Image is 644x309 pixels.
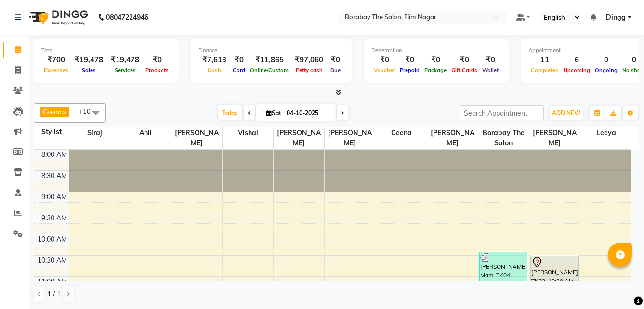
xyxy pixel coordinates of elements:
[107,54,143,65] div: ₹19,478
[43,108,62,116] span: Ceena
[41,46,171,54] div: Total
[480,67,501,74] span: Wallet
[198,54,230,65] div: ₹7,613
[561,54,592,65] div: 6
[143,67,171,74] span: Products
[422,54,449,65] div: ₹0
[328,67,343,74] span: Due
[449,54,480,65] div: ₹0
[205,67,223,74] span: Cash
[39,213,69,223] div: 9:30 AM
[39,192,69,202] div: 9:00 AM
[36,234,69,245] div: 10:00 AM
[143,54,171,65] div: ₹0
[36,256,69,266] div: 10:30 AM
[248,67,291,74] span: Online/Custom
[371,67,397,74] span: Voucher
[62,108,66,116] a: x
[550,106,583,120] button: ADD NEW
[25,4,91,31] img: logo
[39,171,69,181] div: 8:30 AM
[604,270,634,299] iframe: chat widget
[34,127,69,137] div: Stylist
[561,67,592,74] span: Upcoming
[528,67,561,74] span: Completed
[528,54,561,65] div: 11
[41,67,71,74] span: Expenses
[112,67,138,74] span: Services
[327,54,344,65] div: ₹0
[449,67,480,74] span: Gift Cards
[41,54,71,65] div: ₹700
[264,109,284,116] span: Sat
[120,127,171,139] span: Anil
[460,105,544,120] input: Search Appointment
[397,54,422,65] div: ₹0
[371,46,501,54] div: Redemption
[79,67,98,74] span: Sales
[198,46,344,54] div: Finance
[552,109,580,116] span: ADD NEW
[248,54,291,65] div: ₹11,865
[592,67,620,74] span: Ongoing
[531,256,578,297] div: [PERSON_NAME], TK03, 10:30 AM-11:30 AM, Colouring (Women) - Root Touchup Majirel
[284,106,332,120] input: 2025-10-04
[325,127,375,149] span: [PERSON_NAME]
[291,54,327,65] div: ₹97,060
[592,54,620,65] div: 0
[480,54,501,65] div: ₹0
[376,127,427,139] span: Ceena
[230,67,248,74] span: Card
[79,107,98,115] span: +10
[223,127,273,139] span: Vishal
[293,67,325,74] span: Petty cash
[529,127,580,149] span: [PERSON_NAME]
[47,289,61,299] span: 1 / 1
[480,252,527,293] div: [PERSON_NAME] Mam, TK04, 10:25 AM-11:25 AM, Hair Styling (Women) - Blow Dry Medium
[218,105,242,120] span: Today
[478,127,529,149] span: Borabay the salon
[427,127,478,149] span: [PERSON_NAME]
[39,150,69,160] div: 8:00 AM
[397,67,422,74] span: Prepaid
[36,277,69,287] div: 11:00 AM
[371,54,397,65] div: ₹0
[71,54,107,65] div: ₹19,478
[171,127,222,149] span: [PERSON_NAME]
[230,54,248,65] div: ₹0
[580,127,631,139] span: Leeya
[274,127,324,149] span: [PERSON_NAME]
[106,4,148,31] b: 08047224946
[606,13,626,23] span: Dingg
[422,67,449,74] span: Package
[69,127,120,139] span: Siraj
